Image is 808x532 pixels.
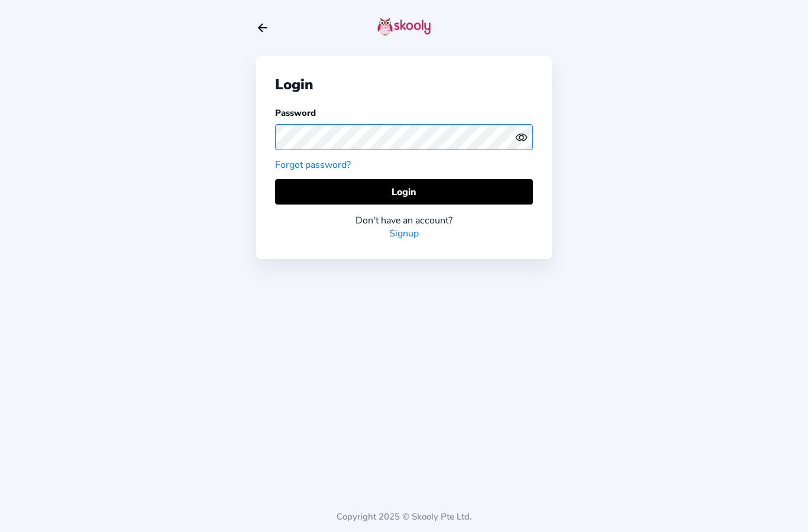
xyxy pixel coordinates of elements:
[275,158,351,171] a: Forgot password?
[515,131,528,144] ion-icon: eye outline
[515,131,533,144] button: eye outlineeye off outline
[275,107,316,119] label: Password
[256,21,269,34] button: arrow back outline
[377,17,431,36] img: skooly-logo.png
[275,75,533,94] div: Login
[389,227,419,240] a: Signup
[275,179,533,205] button: Login
[275,214,533,227] div: Don't have an account?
